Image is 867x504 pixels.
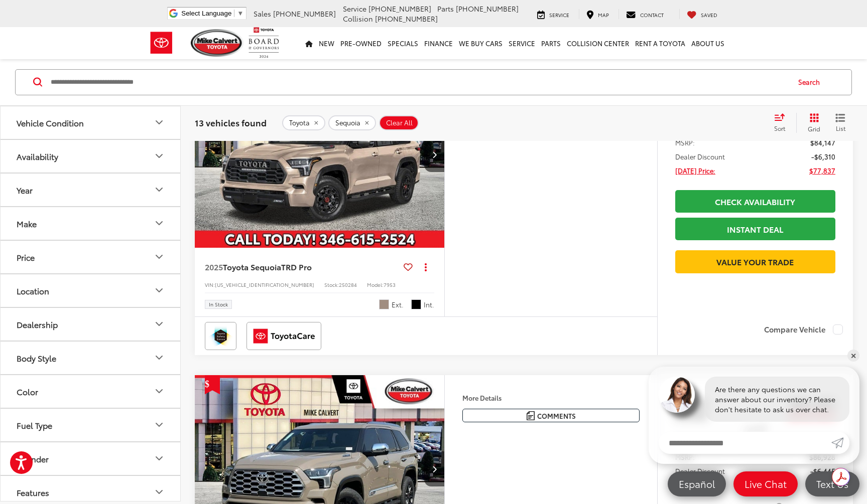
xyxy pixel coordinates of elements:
[181,10,243,17] a: Select Language​
[769,113,796,133] button: Select sort value
[675,165,715,176] span: [DATE] Price:
[789,70,834,95] button: Search
[191,29,244,57] img: Mike Calvert Toyota
[811,151,835,161] span: -$6,310
[618,9,671,19] a: Contact
[379,299,389,309] span: Mudbath
[289,119,310,127] span: Toyota
[328,115,376,130] button: remove Sequoia
[810,466,835,476] span: -$6,445
[424,137,444,172] button: Next image
[424,300,434,309] span: Int.
[774,124,785,132] span: Sort
[153,251,165,263] div: Price
[1,241,181,273] button: PricePrice
[153,117,165,129] div: Vehicle Condition
[17,353,56,363] div: Body Style
[668,471,726,496] a: Español
[215,281,314,288] span: [US_VEHICLE_IDENTIFICATION_NUMBER]
[194,61,445,248] div: 2025 Toyota Sequoia TRD Pro 0
[153,486,165,498] div: Features
[273,9,336,19] span: [PHONE_NUMBER]
[437,4,454,14] span: Parts
[343,14,373,24] span: Collision
[17,454,49,463] div: Cylinder
[316,27,337,59] a: New
[223,261,281,272] span: Toyota Sequoia
[17,118,84,127] div: Vehicle Condition
[679,9,725,19] a: My Saved Vehicles
[17,319,58,329] div: Dealership
[324,281,339,288] span: Stock:
[1,409,181,441] button: Fuel TypeFuel Type
[411,299,421,309] span: Black
[835,124,845,132] span: List
[1,174,181,206] button: YearYear
[17,252,35,262] div: Price
[417,258,434,275] button: Actions
[456,4,519,14] span: [PHONE_NUMBER]
[337,27,385,59] a: Pre-Owned
[1,274,181,307] button: LocationLocation
[810,137,835,147] span: $84,147
[1,106,181,139] button: Vehicle ConditionVehicle Condition
[237,10,243,17] span: ▼
[538,27,564,59] a: Parts
[1,375,181,408] button: ColorColor
[335,119,360,127] span: Sequoia
[506,27,538,59] a: Service
[302,27,316,59] a: Home
[828,113,853,133] button: List View
[343,4,366,14] span: Service
[339,281,357,288] span: 250284
[598,11,609,19] span: Map
[17,487,49,497] div: Features
[424,451,444,486] button: Next image
[153,184,165,196] div: Year
[153,453,165,465] div: Cylinder
[392,300,404,309] span: Ext.
[375,14,438,24] span: [PHONE_NUMBER]
[733,471,798,496] a: Live Chat
[50,70,789,94] form: Search by Make, Model, or Keyword
[17,151,58,161] div: Availability
[153,318,165,330] div: Dealership
[640,11,664,19] span: Contact
[674,477,720,490] span: Español
[1,342,181,374] button: Body StyleBody Style
[579,9,616,19] a: Map
[688,27,727,59] a: About Us
[1,207,181,240] button: MakeMake
[153,386,165,398] div: Color
[527,411,535,420] img: Comments
[207,324,234,348] img: Toyota Safety Sense Mike Calvert Toyota Houston TX
[153,285,165,297] div: Location
[249,324,319,348] img: ToyotaCare Mike Calvert Toyota Houston TX
[675,218,835,240] a: Instant Deal
[143,27,180,59] img: Toyota
[205,261,400,272] a: 2025Toyota SequoiaTRD Pro
[537,411,576,421] span: Comments
[368,4,431,14] span: [PHONE_NUMBER]
[281,261,312,272] span: TRD Pro
[701,11,717,19] span: Saved
[675,190,835,213] a: Check Availability
[462,409,640,422] button: Comments
[764,324,843,334] label: Compare Vehicle
[194,61,445,249] img: 2025 Toyota Sequoia TRD Pro
[254,9,271,19] span: Sales
[153,352,165,364] div: Body Style
[739,477,792,490] span: Live Chat
[632,27,688,59] a: Rent a Toyota
[153,150,165,162] div: Availability
[181,10,231,17] span: Select Language
[384,281,396,288] span: 7953
[195,116,267,128] span: 13 vehicles found
[530,9,577,19] a: Service
[549,11,569,19] span: Service
[153,218,165,230] div: Make
[675,151,725,161] span: Dealer Discount
[1,140,181,173] button: AvailabilityAvailability
[17,286,49,295] div: Location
